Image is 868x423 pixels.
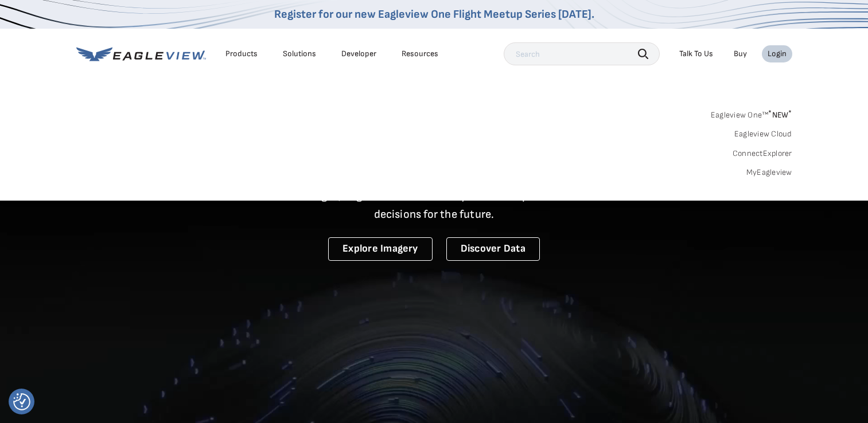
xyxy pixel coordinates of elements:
[341,49,376,59] a: Developer
[446,237,540,261] a: Discover Data
[225,49,258,59] div: Products
[734,129,792,139] a: Eagleview Cloud
[768,49,787,59] div: Login
[283,49,316,59] div: Solutions
[13,393,30,410] button: Consent Preferences
[504,42,660,65] input: Search
[274,7,594,21] a: Register for our new Eagleview One Flight Meetup Series [DATE].
[13,393,30,410] img: Revisit consent button
[402,49,438,59] div: Resources
[711,107,792,120] a: Eagleview One™*NEW*
[768,110,792,120] span: NEW
[733,148,792,159] a: ConnectExplorer
[746,167,792,178] a: MyEagleview
[328,237,433,261] a: Explore Imagery
[734,49,747,59] a: Buy
[679,49,713,59] div: Talk To Us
